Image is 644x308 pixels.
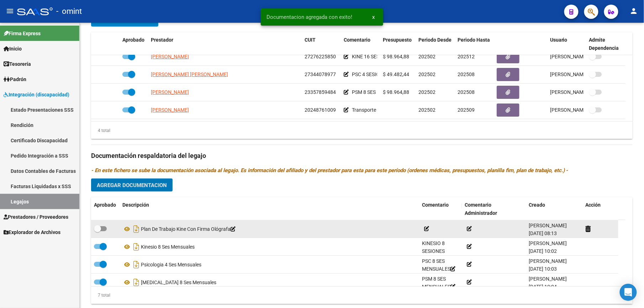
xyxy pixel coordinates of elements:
span: [PERSON_NAME] [PERSON_NAME] [151,71,228,77]
span: [PERSON_NAME] [DATE] [550,89,606,95]
span: $ 98.964,88 [383,54,409,59]
span: 20248761009 [305,107,336,113]
span: $ 98.964,88 [383,89,409,95]
span: [PERSON_NAME] [151,107,189,113]
span: [PERSON_NAME] [151,54,189,59]
span: 202502 [418,107,436,113]
datatable-header-cell: Comentario Administrador [462,197,526,221]
span: Transporte Educativo 264 kms Transporte especial 252 kms Total kms autorizados: 516 [352,107,544,113]
span: 27276225850 [305,54,336,59]
span: 202502 [418,71,436,77]
span: Presupuesto [383,37,412,43]
datatable-header-cell: Comentario [419,197,462,221]
div: Open Intercom Messenger [620,284,637,301]
datatable-header-cell: CUIT [302,32,341,56]
span: Comentario [344,37,370,43]
span: 202512 [458,54,475,59]
span: [DATE] 10:04 [529,284,557,290]
datatable-header-cell: Creado [526,197,583,221]
span: [PERSON_NAME] [529,223,567,228]
span: $ 49.482,44 [383,71,409,77]
span: 27344078977 [305,71,336,77]
h3: Documentación respaldatoria del legajo [91,151,633,161]
div: 4 total [91,127,110,134]
span: Periodo Hasta [458,37,490,43]
div: Kinesio 8 Ses Mensuales [122,241,416,253]
span: Inicio [4,45,22,53]
span: 202502 [418,54,436,59]
span: [PERSON_NAME] [DATE] [550,71,606,77]
i: Descargar documento [132,259,141,270]
i: Descargar documento [132,277,141,288]
i: - En este fichero se sube la documentación asociada al legajo. Es información del afiliado y del ... [91,167,568,174]
span: KINESIO 8 SESIONES MENSUALES [422,240,455,262]
mat-icon: person [630,7,638,15]
span: 202509 [458,107,475,113]
button: Agregar Documentacion [91,179,173,192]
span: [PERSON_NAME] [529,276,567,282]
span: PSC 8 SES MENSUALES [422,258,455,272]
datatable-header-cell: Comentario [341,32,380,56]
span: [DATE] 10:03 [529,266,557,272]
span: Firma Express [4,30,41,37]
span: Explorador de Archivos [4,228,60,236]
span: PSM 8 SES MENSUALES [352,89,405,95]
span: [PERSON_NAME] [151,89,189,95]
div: [MEDICAL_DATA] 8 Ses Mensuales [122,277,416,288]
span: 202508 [458,89,475,95]
span: [PERSON_NAME] [529,258,567,264]
datatable-header-cell: Acción [583,197,618,221]
span: [PERSON_NAME] [DATE] [550,107,606,113]
span: x [372,14,375,20]
datatable-header-cell: Admite Dependencia [586,32,625,56]
datatable-header-cell: Periodo Hasta [455,32,494,56]
span: 23357859484 [305,89,336,95]
span: Comentario [422,202,449,208]
span: - omint [56,4,82,19]
span: Prestadores / Proveedores [4,213,68,221]
button: x [366,11,380,23]
mat-icon: menu [6,7,14,15]
div: 7 total [91,292,110,299]
span: Acción [586,202,601,208]
span: Aprobado [122,37,144,43]
span: Creado [529,202,545,208]
datatable-header-cell: Usuario [547,32,586,56]
span: Padrón [4,75,26,83]
datatable-header-cell: Descripción [120,197,419,221]
datatable-header-cell: Periodo Desde [416,32,455,56]
span: [DATE] 10:02 [529,248,557,254]
span: [PERSON_NAME] [529,240,567,246]
datatable-header-cell: Presupuesto [380,32,416,56]
div: Plan De Trabajo Kine Con Firma Ológrafa [122,223,416,235]
span: 202502 [418,89,436,95]
span: Prestador [151,37,173,43]
i: Descargar documento [132,241,141,253]
span: Documentacion agregada con exito! [266,14,352,21]
datatable-header-cell: Prestador [148,32,302,56]
span: PSC 4 SESIONES MENSUALES [352,71,418,77]
span: Admite Dependencia [589,37,619,51]
span: Agregar Documentacion [97,182,167,188]
div: Psicologia 4 Ses Mensuales [122,259,416,270]
span: Usuario [550,37,568,43]
span: Aprobado [94,202,116,208]
span: PSM 8 SES MENSUALES [422,276,455,290]
span: 202508 [458,71,475,77]
span: [PERSON_NAME] [DATE] [550,54,606,59]
span: Comentario Administrador [465,202,497,216]
span: KINE 16 SESIONES DESDE JULIO - 8 SES MENSUALES hasta JUNIO / según caso 35471068/01 se extiende p... [352,54,633,59]
span: [DATE] 08:13 [529,230,557,236]
span: CUIT [305,37,316,43]
datatable-header-cell: Aprobado [120,32,148,56]
span: Descripción [122,202,149,208]
span: Integración (discapacidad) [4,91,69,99]
i: Descargar documento [132,223,141,235]
span: Periodo Desde [418,37,452,43]
datatable-header-cell: Aprobado [91,197,120,221]
span: Tesorería [4,60,31,68]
